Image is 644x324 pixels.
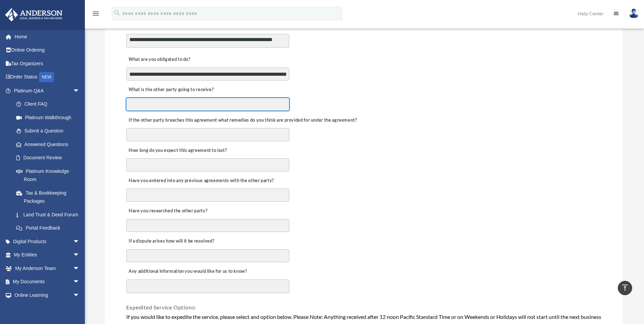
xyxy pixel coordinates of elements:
a: My Documentsarrow_drop_down [5,275,90,289]
label: If the other party breaches this agreement what remedies do you think are provided for under the ... [126,115,359,125]
i: vertical_align_top [621,284,629,292]
span: arrow_drop_down [73,84,87,98]
label: What is the other party going to receive? [126,85,216,95]
label: What are you obligated to do? [126,55,194,65]
span: arrow_drop_down [73,235,87,249]
span: arrow_drop_down [73,275,87,289]
a: Portal Feedback [10,221,90,235]
a: Online Learningarrow_drop_down [5,288,90,302]
i: search [113,9,121,17]
a: Order StatusNEW [5,70,90,84]
label: If a dispute arises how will it be resolved? [126,237,216,246]
img: User Pic [629,8,639,18]
label: Have you entered into any previous agreements with the other party? [126,176,276,185]
a: Home [5,30,90,43]
label: Any additional information you would like for us to know? [126,267,249,276]
a: Platinum Walkthrough [10,111,90,124]
div: NEW [39,72,54,82]
a: Land Trust & Deed Forum [10,208,90,221]
a: Platinum Q&Aarrow_drop_down [5,84,90,97]
a: My Entitiesarrow_drop_down [5,248,90,262]
span: Expedited Service Options: [126,304,197,310]
a: Answered Questions [10,138,90,151]
a: vertical_align_top [618,281,632,295]
span: arrow_drop_down [73,262,87,275]
a: Online Ordering [5,43,90,57]
a: Document Review [10,151,87,165]
i: menu [92,10,100,18]
a: My Anderson Teamarrow_drop_down [5,262,90,275]
img: Anderson Advisors Platinum Portal [3,8,65,21]
span: arrow_drop_down [73,288,87,302]
label: Have you researched the other party? [126,206,209,216]
a: Digital Productsarrow_drop_down [5,235,90,248]
a: Tax Organizers [5,57,90,70]
a: Client FAQ [10,97,90,111]
span: arrow_drop_down [73,248,87,262]
a: Platinum Knowledge Room [10,164,90,186]
a: Submit a Question [10,124,90,138]
label: How long do you expect this agreement to last? [126,146,229,155]
a: menu [92,12,100,18]
a: Tax & Bookkeeping Packages [10,186,90,208]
